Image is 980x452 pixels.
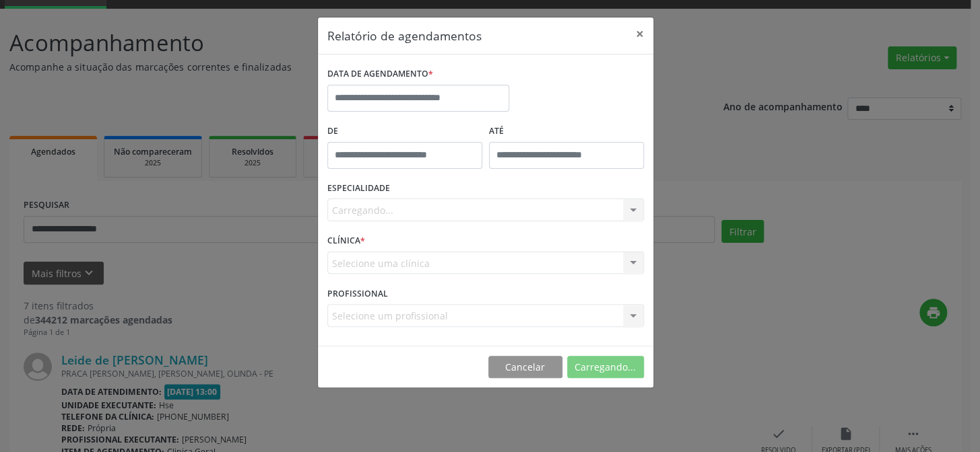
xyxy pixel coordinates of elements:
button: Carregando... [567,356,644,379]
label: ATÉ [489,121,644,142]
label: ESPECIALIDADE [327,178,390,199]
button: Close [626,17,653,50]
h5: Relatório de agendamentos [327,27,482,44]
label: De [327,121,482,142]
label: CLÍNICA [327,231,365,252]
label: DATA DE AGENDAMENTO [327,64,433,85]
button: Cancelar [488,356,562,379]
label: PROFISSIONAL [327,283,388,304]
